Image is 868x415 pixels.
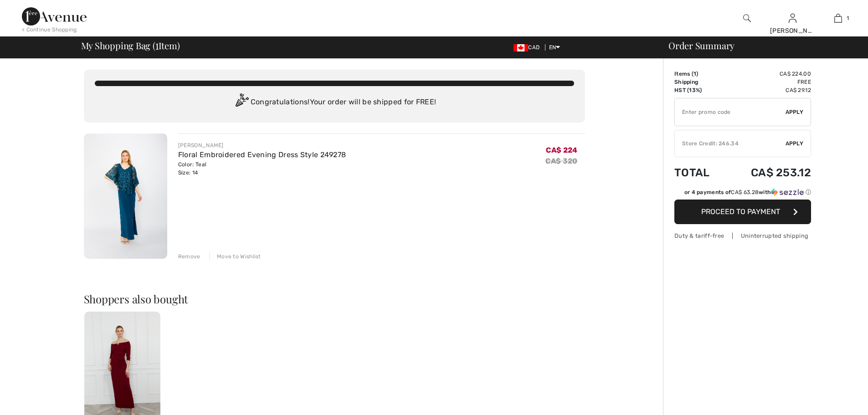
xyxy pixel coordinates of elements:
div: Congratulations! Your order will be shipped for FREE! [95,93,574,112]
img: Floral Embroidered Evening Dress Style 249278 [84,133,167,259]
div: or 4 payments of with [684,188,811,196]
img: search the website [743,13,751,24]
span: Apply [786,139,804,148]
div: or 4 payments ofCA$ 63.28withSezzle Click to learn more about Sezzle [674,188,811,200]
div: Duty & tariff-free | Uninterrupted shipping [674,231,811,240]
td: CA$ 253.12 [725,157,811,188]
td: CA$ 29.12 [725,86,811,94]
td: HST (13%) [674,86,725,94]
span: My Shopping Bag ( Item) [81,41,180,50]
img: Congratulation2.svg [232,93,251,112]
div: Color: Teal Size: 14 [178,160,346,177]
img: My Info [789,13,796,24]
td: CA$ 224.00 [725,70,811,78]
s: CA$ 320 [545,157,577,165]
span: 1 [155,39,159,51]
a: Floral Embroidered Evening Dress Style 249278 [178,150,346,159]
img: 1ère Avenue [22,7,87,26]
span: Apply [786,108,804,116]
span: EN [549,44,560,51]
span: CA$ 224 [546,146,577,154]
td: Free [725,78,811,86]
input: Promo code [675,98,786,126]
a: Sign In [789,14,796,22]
span: 1 [693,71,696,77]
span: CA$ 63.28 [731,189,759,195]
img: Sezzle [771,188,804,196]
td: Shipping [674,78,725,86]
div: Remove [178,252,200,261]
div: Order Summary [657,41,863,50]
button: Proceed to Payment [674,200,811,224]
td: Total [674,157,725,188]
span: Proceed to Payment [701,207,780,216]
span: 1 [847,14,849,22]
td: Items ( ) [674,70,725,78]
div: [PERSON_NAME] [770,26,815,36]
span: CAD [514,44,543,51]
div: < Continue Shopping [22,26,77,34]
div: [PERSON_NAME] [178,141,346,149]
img: My Bag [834,13,842,24]
div: Move to Wishlist [209,252,261,261]
img: Canadian Dollar [514,44,528,51]
h2: Shoppers also bought [84,293,585,304]
a: 1 [816,13,860,24]
div: Store Credit: 246.34 [675,139,786,148]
